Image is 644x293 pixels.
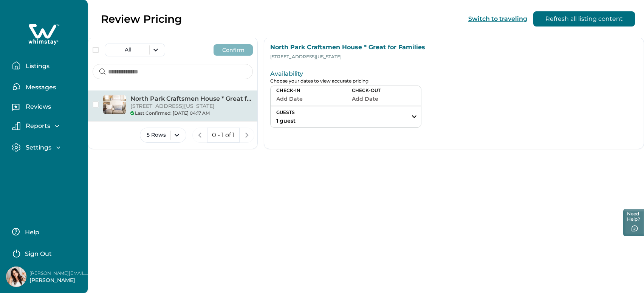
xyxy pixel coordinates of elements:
[212,131,235,139] p: 0 - 1 of 1
[271,107,301,115] p: GUESTS
[29,277,90,284] p: [PERSON_NAME]
[140,128,186,143] button: 5 Rows
[101,12,182,25] p: Review Pricing
[23,122,50,130] p: Reports
[192,128,207,143] button: previous page
[12,79,82,94] button: Messages
[468,15,527,22] button: Switch to traveling
[12,122,82,130] button: Reports
[23,62,50,70] p: Listings
[239,128,254,143] button: next page
[12,245,79,260] button: Sign Out
[23,144,51,151] p: Settings
[130,103,253,110] p: [STREET_ADDRESS][US_STATE]
[12,143,82,152] button: Settings
[130,95,253,103] p: North Park Craftsmen House * Great for Families
[270,70,459,78] p: Availability
[270,54,638,60] p: [STREET_ADDRESS][US_STATE]
[12,58,82,73] button: Listings
[130,110,253,117] div: Last Confirmed: [DATE] 04:17 AM
[105,44,165,56] button: All
[29,270,90,277] p: [PERSON_NAME][EMAIL_ADDRESS][DOMAIN_NAME]
[12,224,79,239] button: Help
[207,128,240,143] button: 0 - 1 of 1
[271,115,301,126] button: 1 guest
[276,94,340,104] button: Add Date
[271,106,421,127] button: GUESTS1 guest
[23,229,39,236] p: Help
[533,11,635,26] button: Refresh all listing content
[276,87,340,94] p: CHECK-IN
[25,250,52,258] p: Sign Out
[352,94,415,104] button: Add Date
[12,100,82,115] button: Reviews
[352,87,415,94] p: CHECK-OUT
[103,95,126,114] img: North Park Craftsmen House * Great for Families
[270,78,459,84] p: Choose your dates to view accurate pricing
[23,103,51,111] p: Reviews
[214,44,253,56] button: Confirm
[23,84,56,91] p: Messages
[270,44,638,51] p: North Park Craftsmen House * Great for Families
[93,101,99,108] button: checkbox
[6,267,26,287] img: Whimstay Host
